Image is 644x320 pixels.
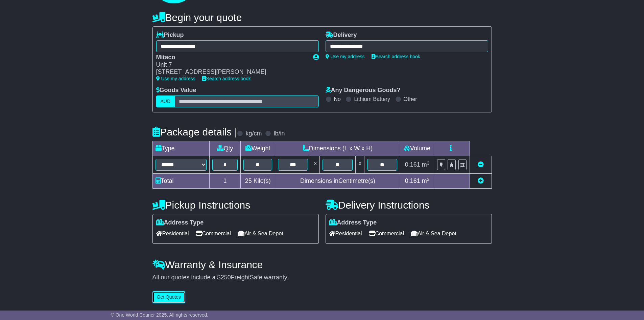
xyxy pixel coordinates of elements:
span: m [422,161,430,168]
a: Search address book [372,54,420,59]
span: m [422,177,430,184]
span: Air & Sea Depot [411,228,456,239]
span: 0.161 [405,177,420,184]
span: Air & Sea Depot [238,228,283,239]
td: Volume [400,141,434,156]
span: 0.161 [405,161,420,168]
td: x [311,156,320,174]
a: Use my address [156,76,195,81]
span: 250 [221,274,231,281]
a: Search address book [202,76,251,81]
label: lb/in [273,130,285,137]
sup: 3 [427,161,430,166]
div: Mitaco [156,54,306,61]
a: Use my address [326,54,365,59]
span: Residential [329,228,362,239]
label: Any Dangerous Goods? [326,87,401,94]
h4: Pickup Instructions [152,199,319,211]
td: Weight [241,141,275,156]
span: 25 [245,177,252,184]
label: Pickup [156,31,184,39]
td: Type [152,141,209,156]
h4: Package details | [152,126,237,137]
h4: Warranty & Insurance [152,259,492,270]
label: Address Type [156,219,204,227]
h4: Begin your quote [152,12,492,23]
label: Goods Value [156,87,196,94]
a: Remove this item [478,161,484,168]
label: Address Type [329,219,377,227]
td: Total [152,174,209,189]
span: Commercial [369,228,404,239]
td: Kilo(s) [241,174,275,189]
span: Commercial [196,228,231,239]
div: [STREET_ADDRESS][PERSON_NAME] [156,68,306,76]
label: AUD [156,95,175,107]
label: Delivery [326,31,357,39]
div: All our quotes include a $ FreightSafe warranty. [152,274,492,281]
button: Get Quotes [152,291,186,303]
label: Other [404,96,417,102]
sup: 3 [427,177,430,182]
h4: Delivery Instructions [326,199,492,211]
label: Lithium Battery [354,96,390,102]
a: Add new item [478,177,484,184]
span: Residential [156,228,189,239]
label: kg/cm [245,130,262,137]
div: Unit 7 [156,61,306,69]
td: Dimensions in Centimetre(s) [275,174,400,189]
span: © One World Courier 2025. All rights reserved. [111,312,209,318]
label: No [334,96,341,102]
td: 1 [209,174,240,189]
td: x [356,156,364,174]
td: Dimensions (L x W x H) [275,141,400,156]
td: Qty [209,141,240,156]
